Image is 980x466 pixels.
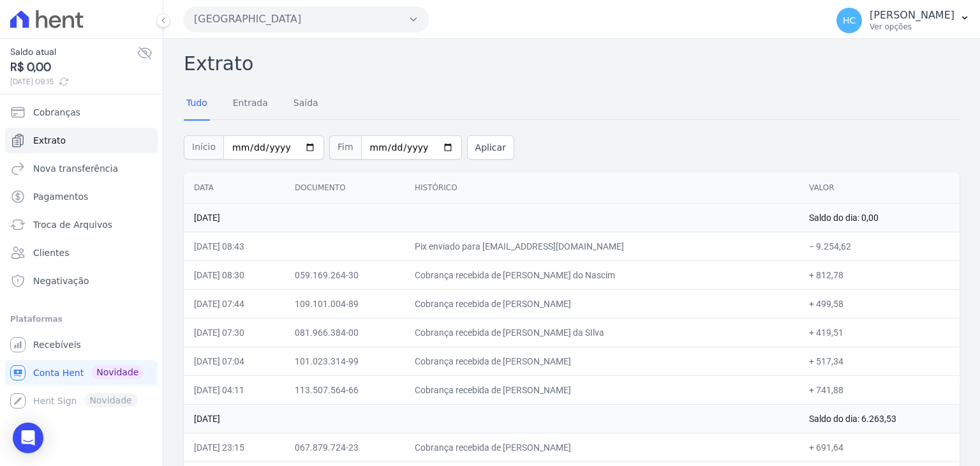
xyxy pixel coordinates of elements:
[33,218,112,231] span: Troca de Arquivos
[184,172,285,204] th: Data
[799,172,960,204] th: Valor
[184,318,285,347] td: [DATE] 07:30
[405,260,799,289] td: Cobrança recebida de [PERSON_NAME] do Nascim
[230,87,271,121] a: Entrada
[799,433,960,462] td: + 691,64
[405,289,799,318] td: Cobrança recebida de [PERSON_NAME]
[285,433,405,462] td: 067.879.724-23
[799,232,960,260] td: − 9.254,62
[843,16,856,25] span: HC
[799,347,960,375] td: + 517,34
[184,135,223,160] span: Início
[799,404,960,433] td: Saldo do dia: 6.263,53
[405,172,799,204] th: Histórico
[405,375,799,404] td: Cobrança recebida de [PERSON_NAME]
[799,318,960,347] td: + 419,51
[5,240,158,266] a: Clientes
[33,162,118,175] span: Nova transferência
[10,312,152,327] div: Plataformas
[10,100,152,414] nav: Sidebar
[10,59,137,76] span: R$ 0,00
[285,260,405,289] td: 059.169.264-30
[285,375,405,404] td: 113.507.564-66
[870,9,954,22] p: [PERSON_NAME]
[799,375,960,404] td: + 741,88
[5,268,158,294] a: Negativação
[5,212,158,237] a: Troca de Arquivos
[799,203,960,232] td: Saldo do dia: 0,00
[184,6,429,32] button: [GEOGRAPHIC_DATA]
[184,347,285,375] td: [DATE] 07:04
[826,3,980,38] button: HC [PERSON_NAME] Ver opções
[405,318,799,347] td: Cobrança recebida de [PERSON_NAME] da SIlva
[91,365,144,379] span: Novidade
[285,172,405,204] th: Documento
[870,22,954,32] p: Ver opções
[5,100,158,125] a: Cobranças
[10,76,137,87] span: [DATE] 09:15
[285,318,405,347] td: 081.966.384-00
[5,360,158,386] a: Conta Hent Novidade
[5,184,158,209] a: Pagamentos
[33,246,69,259] span: Clientes
[184,49,960,78] h2: Extrato
[291,87,321,121] a: Saída
[329,135,361,160] span: Fim
[5,332,158,357] a: Recebíveis
[799,289,960,318] td: + 499,58
[184,289,285,318] td: [DATE] 07:44
[5,156,158,181] a: Nova transferência
[184,260,285,289] td: [DATE] 08:30
[10,45,137,59] span: Saldo atual
[799,260,960,289] td: + 812,78
[33,366,84,379] span: Conta Hent
[285,289,405,318] td: 109.101.004-89
[184,232,285,260] td: [DATE] 08:43
[33,134,66,147] span: Extrato
[184,375,285,404] td: [DATE] 04:11
[5,128,158,153] a: Extrato
[405,347,799,375] td: Cobrança recebida de [PERSON_NAME]
[405,232,799,260] td: Pix enviado para [EMAIL_ADDRESS][DOMAIN_NAME]
[405,433,799,462] td: Cobrança recebida de [PERSON_NAME]
[13,423,43,453] div: Open Intercom Messenger
[285,347,405,375] td: 101.023.314-99
[33,338,81,351] span: Recebíveis
[184,404,799,433] td: [DATE]
[184,203,799,232] td: [DATE]
[33,190,88,203] span: Pagamentos
[33,274,89,287] span: Negativação
[184,87,210,121] a: Tudo
[184,433,285,462] td: [DATE] 23:15
[33,106,80,119] span: Cobranças
[467,135,514,160] button: Aplicar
